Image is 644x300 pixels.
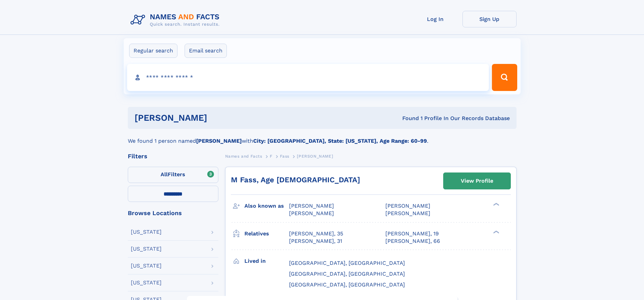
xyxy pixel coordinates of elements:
a: F [270,152,272,160]
div: ❯ [492,230,500,234]
div: [US_STATE] [131,280,162,285]
a: Log In [408,11,462,27]
div: Browse Locations [128,210,218,216]
a: [PERSON_NAME], 66 [385,237,440,245]
a: Names and Facts [225,152,262,160]
h3: Relatives [244,228,289,239]
div: [US_STATE] [131,263,162,269]
button: Search Button [492,64,517,91]
a: Fass [280,152,289,160]
h3: Also known as [244,200,289,212]
span: [GEOGRAPHIC_DATA], [GEOGRAPHIC_DATA] [289,260,405,266]
div: We found 1 person named with . [128,129,517,145]
span: Fass [280,154,289,159]
label: Filters [128,167,218,183]
span: [PERSON_NAME] [385,210,430,216]
a: Sign Up [462,11,517,27]
h3: Lived in [244,255,289,267]
span: All [161,171,168,178]
div: [US_STATE] [131,246,162,252]
label: Email search [185,44,227,58]
span: [PERSON_NAME] [289,203,334,209]
b: City: [GEOGRAPHIC_DATA], State: [US_STATE], Age Range: 60-99 [253,138,427,144]
a: [PERSON_NAME], 35 [289,230,343,237]
span: [PERSON_NAME] [289,210,334,216]
span: F [270,154,272,159]
label: Regular search [129,44,177,58]
b: [PERSON_NAME] [196,138,242,144]
div: View Profile [461,173,493,189]
span: [PERSON_NAME] [385,203,430,209]
div: Found 1 Profile In Our Records Database [305,115,510,122]
input: search input [127,64,489,91]
span: [GEOGRAPHIC_DATA], [GEOGRAPHIC_DATA] [289,281,405,288]
a: [PERSON_NAME], 19 [385,230,439,237]
div: ❯ [492,202,500,207]
a: View Profile [444,173,510,189]
a: [PERSON_NAME], 31 [289,237,342,245]
div: [US_STATE] [131,229,162,235]
span: [PERSON_NAME] [297,154,333,159]
div: Filters [128,153,218,159]
a: M Fass, Age [DEMOGRAPHIC_DATA] [231,176,360,184]
img: Logo Names and Facts [128,11,225,29]
span: [GEOGRAPHIC_DATA], [GEOGRAPHIC_DATA] [289,271,405,277]
h1: [PERSON_NAME] [135,114,305,122]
